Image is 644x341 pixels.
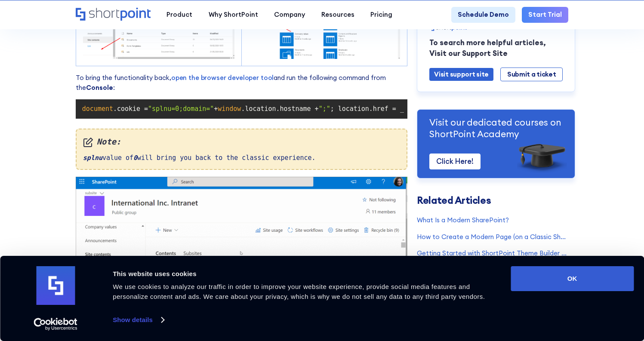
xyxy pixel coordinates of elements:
[113,105,148,113] span: .cookie =
[36,266,75,305] img: logo
[417,249,568,258] a: Getting Started with ShortPoint Theme Builder - Classic SharePoint Sites (Part 1)
[83,154,102,162] em: splnu
[113,269,501,279] div: This website uses cookies
[429,68,493,80] a: Visit support site
[86,83,113,92] strong: Console
[76,129,407,170] div: value of will bring you back to the classic experience.
[159,7,200,23] a: Product
[274,10,305,19] div: Company
[266,7,313,23] a: Company
[76,73,407,92] p: To bring the functionality back, and run the following command from the :
[321,10,354,19] div: Resources
[429,154,481,169] a: Click Here!
[451,7,515,23] a: Schedule Demo
[218,105,241,113] span: window
[330,105,559,113] span: ; location.href = _spPageContextInfo.webServerRelativeUrl +
[511,266,634,291] button: OK
[429,37,563,59] p: To search more helpful articles, Visit our Support Site
[417,196,568,205] h3: Related Articles
[113,313,163,326] a: Show details
[200,7,266,23] a: Why ShortPoint
[148,105,214,113] span: "splnu=0;domain="
[500,68,563,81] a: Submit a ticket
[133,154,137,162] em: 0
[319,105,330,113] span: ";"
[113,283,485,300] span: We use cookies to analyze our traffic in order to improve your website experience, provide social...
[214,105,218,113] span: +
[166,10,192,19] div: Product
[313,7,362,23] a: Resources
[522,7,568,23] a: Start Trial
[370,10,392,19] div: Pricing
[18,318,93,331] a: Usercentrics Cookiebot - opens in a new window
[209,10,258,19] div: Why ShortPoint
[241,105,318,113] span: .location.hostname +
[83,136,400,148] em: Note:
[82,105,113,113] span: document
[429,117,563,140] p: Visit our dedicated courses on ShortPoint Academy
[417,216,568,225] a: What Is a Modern SharePoint?
[362,7,400,23] a: Pricing
[171,74,274,82] a: open the browser developer tool
[417,232,568,242] a: How to Create a Modern Page (on a Classic SharePoint Site)
[76,8,151,22] a: Home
